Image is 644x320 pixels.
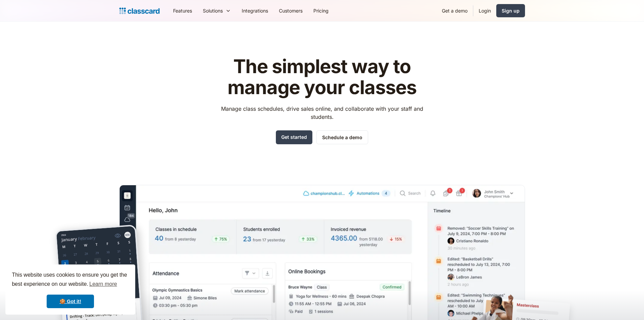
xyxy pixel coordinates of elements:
div: cookieconsent [5,264,135,315]
a: dismiss cookie message [47,295,94,308]
a: Login [473,3,496,18]
a: Customers [273,3,308,18]
a: Get started [276,130,312,144]
a: Integrations [236,3,273,18]
h1: The simplest way to manage your classes [215,56,429,98]
a: Features [168,3,197,18]
a: Schedule a demo [316,130,368,144]
p: Manage class schedules, drive sales online, and collaborate with your staff and students. [215,105,429,121]
div: Solutions [197,3,236,18]
a: Pricing [308,3,334,18]
a: Sign up [496,4,525,17]
a: learn more about cookies [88,279,118,289]
div: Sign up [502,7,520,14]
div: Solutions [203,7,223,14]
a: Get a demo [436,3,473,18]
span: This website uses cookies to ensure you get the best experience on our website. [12,271,129,289]
a: Logo [119,6,160,16]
